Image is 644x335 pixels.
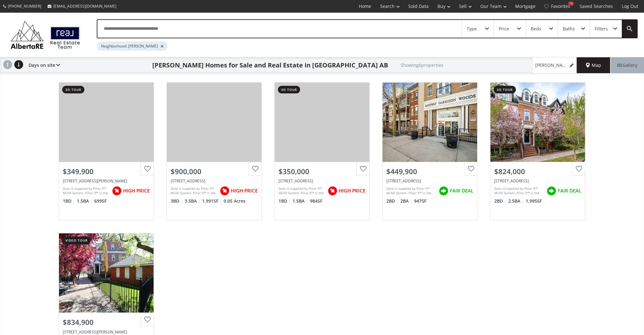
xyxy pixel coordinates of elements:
[94,198,107,204] span: 699 SF
[386,167,473,176] div: $449,900
[400,198,412,204] span: 2 BA
[63,186,109,196] div: Data is supplied by Pillar 9™ MLS® System. Pillar 9™ is the owner of the copyright in its MLS® Sy...
[63,178,150,184] div: 3000 Marda Link SW #250, Calgary, AB T2T 6C8
[279,178,365,184] div: 2233 34 Avenue SW #353, Calgary, AB T2T 6N2
[467,27,477,31] div: Type
[617,62,637,68] span: Gallery
[77,198,93,204] span: 1.5 BA
[526,198,542,204] span: 1,995 SF
[532,57,577,73] a: [PERSON_NAME]
[279,186,325,196] div: Data is supplied by Pillar 9™ MLS® System. Pillar 9™ is the owner of the copyright in its MLS® Sy...
[160,76,268,227] a: $900,000[STREET_ADDRESS]Data is supplied by Pillar 9™ MLS® System. Pillar 9™ is the owner of the ...
[586,62,601,68] span: Map
[171,178,258,184] div: 32 Versailles Gate SW, Calgary, AB T2T 6N5
[494,167,581,176] div: $824,000
[494,178,581,184] div: 211 Ypres Green SW, Calgary, AB T2T 6M4
[52,76,160,227] a: 3d tour$349,900[STREET_ADDRESS][PERSON_NAME]Data is supplied by Pillar 9™ MLS® System. Pillar 9™ ...
[563,27,575,31] div: Baths
[376,76,484,227] a: $449,900[STREET_ADDRESS]Data is supplied by Pillar 9™ MLS® System. Pillar 9™ is the owner of the ...
[152,61,388,70] h1: [PERSON_NAME] Homes for Sale and Real Estate in [GEOGRAPHIC_DATA] AB
[7,19,83,51] img: Logo
[110,185,123,197] img: rating icon
[292,198,308,204] span: 1.5 BA
[484,76,592,227] a: 3d tour$824,000[STREET_ADDRESS]Data is supplied by Pillar 9™ MLS® System. Pillar 9™ is the owner ...
[558,187,581,194] span: FAIR DEAL
[326,185,339,197] img: rating icon
[268,76,376,227] a: 3d tour$350,000[STREET_ADDRESS]Data is supplied by Pillar 9™ MLS® System. Pillar 9™ is the owner ...
[386,198,399,204] span: 2 BD
[171,186,217,196] div: Data is supplied by Pillar 9™ MLS® System. Pillar 9™ is the owner of the copyright in its MLS® Sy...
[577,57,610,73] div: Map
[535,62,568,68] span: [PERSON_NAME]
[8,3,41,9] span: [PHONE_NUMBER]
[202,198,222,204] span: 1,991 SF
[44,0,120,12] a: [EMAIL_ADDRESS][DOMAIN_NAME]
[63,329,150,335] div: 300 Garrison Square SW, Calgary, AB T2T 6B3
[610,57,644,73] div: Gallery
[171,167,258,176] div: $900,000
[63,198,75,204] span: 1 BD
[494,186,543,196] div: Data is supplied by Pillar 9™ MLS® System. Pillar 9™ is the owner of the copyright in its MLS® Sy...
[499,27,509,31] div: Price
[218,185,231,197] img: rating icon
[401,63,444,67] h2: Showing 6 properties
[224,198,246,204] span: 0.05 Acres
[437,185,450,197] img: rating icon
[414,198,426,204] span: 947 SF
[545,185,558,197] img: rating icon
[339,187,365,194] span: HIGH PRICE
[450,187,473,194] span: FAIR DEAL
[568,1,574,6] div: 58
[279,167,365,176] div: $350,000
[231,187,258,194] span: HIGH PRICE
[97,41,168,51] div: Neighborhood: [PERSON_NAME]
[508,198,524,204] span: 2.5 BA
[63,167,150,176] div: $349,900
[531,27,541,31] div: Beds
[595,27,608,31] div: Filters
[171,198,183,204] span: 3 BD
[123,187,150,194] span: HIGH PRICE
[386,178,473,184] div: 2233 34 Avenue SW #334, Calgary, AB T2T 6N2
[25,57,60,73] div: Days on site
[185,198,200,204] span: 3.5 BA
[279,198,291,204] span: 1 BD
[386,186,436,196] div: Data is supplied by Pillar 9™ MLS® System. Pillar 9™ is the owner of the copyright in its MLS® Sy...
[494,198,507,204] span: 2 BD
[310,198,322,204] span: 984 SF
[53,3,116,9] span: [EMAIL_ADDRESS][DOMAIN_NAME]
[63,317,150,327] div: $834,900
